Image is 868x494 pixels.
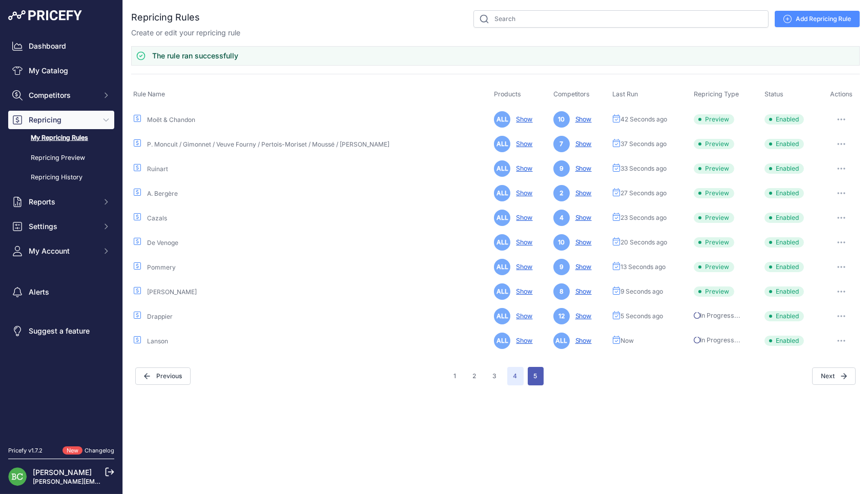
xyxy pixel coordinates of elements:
[694,139,734,149] span: Preview
[764,139,804,149] span: Enabled
[133,90,165,98] span: Rule Name
[694,213,734,223] span: Preview
[467,367,483,385] button: Go to page 2
[553,111,570,128] span: 10
[571,263,592,271] a: Show
[764,237,804,248] span: Enabled
[147,288,197,296] a: [PERSON_NAME]
[694,114,734,125] span: Preview
[8,283,114,301] a: Alerts
[571,189,592,197] a: Show
[775,11,860,27] a: Add Repricing Rule
[29,221,96,232] span: Settings
[512,115,532,123] a: Show
[494,111,510,128] span: ALL
[621,312,663,320] span: 5 Seconds ago
[553,259,570,275] span: 9
[764,286,804,297] span: Enabled
[764,163,804,174] span: Enabled
[131,28,240,38] p: Create or edit your repricing rule
[621,140,667,148] span: 37 Seconds ago
[612,90,638,98] span: Last Run
[694,188,734,198] span: Preview
[621,337,634,345] span: Now
[8,37,114,434] nav: Sidebar
[764,90,783,98] span: Status
[8,193,114,211] button: Reports
[487,367,503,385] button: Go to page 3
[29,197,96,207] span: Reports
[494,308,510,324] span: ALL
[621,164,667,173] span: 33 Seconds ago
[553,160,570,177] span: 9
[8,129,114,147] a: My Repricing Rules
[512,337,532,344] a: Show
[8,322,114,340] a: Suggest a feature
[571,115,592,123] a: Show
[764,114,804,125] span: Enabled
[507,367,524,385] span: 4
[553,333,570,349] span: ALL
[571,287,592,295] a: Show
[473,10,769,28] input: Search
[448,367,463,385] button: Go to page 1
[553,185,570,201] span: 2
[147,190,178,197] a: A. Bergère
[33,468,92,477] a: [PERSON_NAME]
[147,214,167,222] a: Cazals
[8,242,114,260] button: My Account
[135,367,191,385] button: Previous
[694,237,734,248] span: Preview
[553,283,570,300] span: 8
[528,367,544,385] button: Go to page 5
[147,337,168,345] a: Lanson
[512,263,532,271] a: Show
[8,217,114,236] button: Settings
[571,164,592,172] a: Show
[8,61,114,80] a: My Catalog
[512,164,532,172] a: Show
[812,367,856,385] button: Next
[494,90,521,98] span: Products
[147,239,178,246] a: De Venoge
[33,478,241,485] a: [PERSON_NAME][EMAIL_ADDRESS][DOMAIN_NAME][PERSON_NAME]
[494,259,510,275] span: ALL
[512,287,532,295] a: Show
[621,263,666,271] span: 13 Seconds ago
[571,214,592,221] a: Show
[29,115,96,125] span: Repricing
[494,210,510,226] span: ALL
[571,238,592,246] a: Show
[621,115,667,123] span: 42 Seconds ago
[494,283,510,300] span: ALL
[152,51,238,61] h3: The rule ran successfully
[494,136,510,152] span: ALL
[131,10,200,25] h2: Repricing Rules
[571,312,592,320] a: Show
[147,116,195,123] a: Moët & Chandon
[63,446,82,455] span: New
[621,189,667,197] span: 27 Seconds ago
[553,90,590,98] span: Competitors
[29,90,96,100] span: Competitors
[8,37,114,55] a: Dashboard
[494,160,510,177] span: ALL
[8,169,114,187] a: Repricing History
[764,336,804,346] span: Enabled
[694,90,739,98] span: Repricing Type
[512,189,532,197] a: Show
[512,312,532,320] a: Show
[764,311,804,321] span: Enabled
[494,333,510,349] span: ALL
[553,210,570,226] span: 4
[830,90,853,98] span: Actions
[8,149,114,167] a: Repricing Preview
[512,238,532,246] a: Show
[494,185,510,201] span: ALL
[512,214,532,221] a: Show
[571,140,592,148] a: Show
[553,234,570,251] span: 10
[8,111,114,129] button: Repricing
[8,86,114,105] button: Competitors
[764,188,804,198] span: Enabled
